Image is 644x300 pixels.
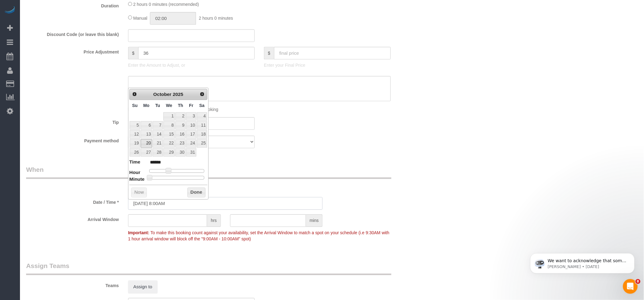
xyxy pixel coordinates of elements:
a: 3 [186,112,196,120]
a: 20 [141,139,152,148]
iframe: Intercom notifications message [521,240,644,283]
a: 29 [163,148,175,156]
a: 9 [175,121,186,129]
a: Prev [130,90,139,98]
a: 7 [153,121,163,129]
button: Assign to [128,280,158,293]
input: final price [274,47,391,59]
label: Payment method [22,136,124,144]
span: 2 hours 0 minutes [199,15,233,20]
p: Message from Ellie, sent 3d ago [27,24,106,29]
span: Next [200,92,205,97]
a: 17 [186,130,196,138]
span: Wednesday [166,103,172,108]
dt: Hour [129,169,140,177]
legend: Assign Teams [26,261,391,275]
span: hrs [207,214,221,227]
a: 16 [175,130,186,138]
a: 30 [175,148,186,156]
a: 2 [175,112,186,120]
a: 21 [153,139,163,148]
p: Enter your Final Price [264,62,391,68]
button: Now [131,187,147,197]
a: 11 [197,121,207,129]
span: Sunday [132,103,138,108]
span: Friday [189,103,194,108]
span: Thursday [178,103,183,108]
span: Tuesday [155,103,160,108]
legend: When [26,165,391,179]
a: 22 [163,139,175,148]
dt: Time [129,159,140,166]
a: 19 [130,139,140,148]
a: 26 [130,148,140,156]
a: 31 [186,148,196,156]
span: mins [306,214,323,227]
span: $ [264,47,274,59]
a: 23 [175,139,186,148]
a: 1 [163,112,175,120]
button: Done [187,187,206,197]
label: Date / Time * [22,197,124,205]
span: Manual [133,15,147,20]
span: October [153,92,171,97]
span: Prev [132,92,137,97]
label: Tip [22,117,124,125]
a: 8 [163,121,175,129]
a: 15 [163,130,175,138]
a: Next [198,90,206,98]
label: Arrival Window [22,214,124,223]
a: 10 [186,121,196,129]
a: 14 [153,130,163,138]
input: MM/DD/YYYY HH:MM [128,197,323,210]
a: 6 [141,121,152,129]
label: Teams [22,280,124,289]
label: Price Adjustment [22,47,124,55]
dt: Minute [129,176,145,184]
a: 13 [141,130,152,138]
a: 4 [197,112,207,120]
label: Duration [22,1,124,9]
a: 12 [130,130,140,138]
a: 28 [153,148,163,156]
span: 2 hours 0 minutes (recommended) [133,2,199,7]
span: Saturday [199,103,205,108]
strong: Important: [128,230,149,235]
a: 25 [197,139,207,148]
a: 27 [141,148,152,156]
span: We want to acknowledge that some users may be experiencing lag or slower performance in our softw... [27,18,106,102]
a: 18 [197,130,207,138]
a: 5 [130,121,140,129]
span: 8 [636,279,641,284]
iframe: Intercom live chat [623,279,638,294]
a: 24 [186,139,196,148]
span: $ [128,47,138,59]
span: To make this booking count against your availability, set the Arrival Window to match a spot on y... [128,230,390,241]
img: Automaid Logo [4,6,16,15]
p: Enter the Amount to Adjust, or [128,62,255,68]
label: Discount Code (or leave this blank) [22,29,124,37]
span: Monday [143,103,150,108]
span: 2025 [173,92,183,97]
